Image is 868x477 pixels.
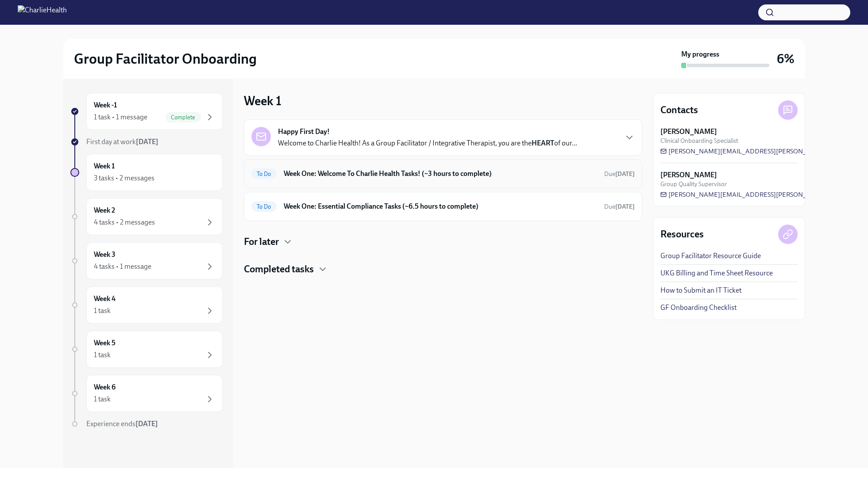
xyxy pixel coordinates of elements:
span: Complete [166,114,201,121]
h6: Week One: Welcome To Charlie Health Tasks! (~3 hours to complete) [284,169,597,179]
h3: Week 1 [244,93,282,109]
strong: [PERSON_NAME] [660,170,717,180]
span: Clinical Onboarding Specialist [660,137,738,145]
span: Due [604,203,635,210]
h3: 6% [777,51,795,67]
h6: Week 2 [94,206,115,215]
h4: Completed tasks [244,263,314,276]
img: CharlieHealth [18,5,67,19]
a: How to Submit an IT Ticket [660,286,741,295]
a: Group Facilitator Resource Guide [660,251,761,261]
div: For later [244,235,642,248]
a: Week 51 task [70,331,223,368]
strong: [DATE] [136,137,158,146]
span: To Do [251,171,277,177]
span: Group Quality Supervisor [660,180,727,188]
strong: Happy First Day! [278,127,330,137]
span: To Do [251,203,277,210]
span: Due [604,170,635,178]
h6: Week 4 [94,294,116,304]
strong: [DATE] [135,420,158,428]
strong: [DATE] [615,203,635,210]
div: 1 task [94,350,111,360]
div: 4 tasks • 2 messages [94,218,155,227]
a: Week 13 tasks • 2 messages [70,154,223,191]
h6: Week 5 [94,338,116,348]
a: UKG Billing and Time Sheet Resource [660,268,773,278]
div: 1 task [94,394,111,404]
span: September 22nd, 2025 10:00 [604,202,635,211]
span: First day at work [86,137,158,146]
a: Week 61 task [70,375,223,412]
div: 1 task • 1 message [94,112,147,122]
a: Week 24 tasks • 2 messages [70,198,223,235]
p: Welcome to Charlie Health! As a Group Facilitator / Integrative Therapist, you are the of our... [278,138,577,148]
strong: My progress [681,50,719,59]
div: Completed tasks [244,263,642,276]
h6: Week One: Essential Compliance Tasks (~6.5 hours to complete) [284,202,597,211]
span: Experience ends [86,420,158,428]
div: 4 tasks • 1 message [94,262,151,271]
strong: HEART [532,139,554,147]
a: To DoWeek One: Welcome To Charlie Health Tasks! (~3 hours to complete)Due[DATE] [251,167,635,181]
a: Week 34 tasks • 1 message [70,242,223,279]
a: To DoWeek One: Essential Compliance Tasks (~6.5 hours to complete)Due[DATE] [251,199,635,214]
h6: Week 3 [94,250,116,259]
div: 1 task [94,306,111,316]
h4: Resources [660,228,704,241]
h4: Contacts [660,103,698,117]
div: 3 tasks • 2 messages [94,173,154,183]
strong: [PERSON_NAME] [660,127,717,137]
span: September 22nd, 2025 10:00 [604,170,635,178]
h6: Week -1 [94,100,117,110]
a: Week -11 task • 1 messageComplete [70,93,223,130]
strong: [DATE] [615,170,635,178]
h6: Week 6 [94,382,116,392]
h4: For later [244,235,279,248]
h2: Group Facilitator Onboarding [74,50,257,68]
a: GF Onboarding Checklist [660,303,737,313]
a: Week 41 task [70,286,223,324]
h6: Week 1 [94,161,115,171]
a: First day at work[DATE] [70,137,223,147]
